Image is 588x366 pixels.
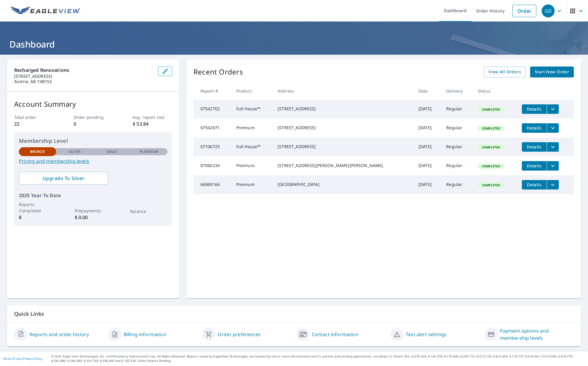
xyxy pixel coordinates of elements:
span: Completed [478,183,504,187]
button: detailsBtn-67542671 [522,123,547,133]
span: Start New Order [535,68,569,76]
span: Details [525,106,543,112]
a: Contact information [312,331,358,338]
span: Details [525,182,543,187]
span: Completed [478,145,504,149]
td: 67542702 [193,100,232,119]
span: Completed [478,164,504,168]
p: Airdrie, AB T4B1S3 [14,79,153,84]
p: Prepayments [75,208,112,214]
a: Text alert settings [406,331,447,338]
span: Details [525,144,543,150]
p: © 2025 Eagle View Technologies, Inc. and Pictometry International Corp. All Rights Reserved. Repo... [51,354,585,363]
p: Total order [14,114,54,120]
button: detailsBtn-67106725 [522,142,547,152]
div: GD [542,4,555,17]
p: Balance [130,208,167,214]
span: Upgrade To Silver [24,175,103,182]
a: Upgrade To Silver [19,172,108,185]
td: Full House™ [232,100,273,119]
p: Quick Links [14,310,574,318]
a: Terms of Use [3,357,21,361]
span: Completed [478,126,504,130]
div: [GEOGRAPHIC_DATA] [278,182,409,187]
button: detailsBtn-67542702 [522,104,547,114]
p: recharged renovations [14,67,153,74]
div: [STREET_ADDRESS] [278,144,409,150]
button: detailsBtn-67060234 [522,161,547,171]
p: Silver [69,149,81,154]
p: Membership Level [19,137,167,145]
button: filesDropdownBtn-66969164 [547,180,559,190]
button: filesDropdownBtn-67542671 [547,123,559,133]
p: 8 [19,214,56,221]
a: Billing information [124,331,166,338]
th: Status [473,82,517,100]
button: filesDropdownBtn-67542702 [547,104,559,114]
div: [STREET_ADDRESS] [278,106,409,112]
td: 66969164 [193,175,232,194]
p: 0 [74,120,113,127]
td: [DATE] [414,137,442,156]
div: [STREET_ADDRESS] [278,125,409,131]
button: filesDropdownBtn-67106725 [547,142,559,152]
span: Completed [478,107,504,111]
a: Reports and order history [30,331,89,338]
img: EV Logo [11,7,80,15]
p: Gold [107,149,117,154]
button: detailsBtn-66969164 [522,180,547,190]
th: Report # [193,82,232,100]
td: Regular [442,119,473,137]
td: Regular [442,137,473,156]
a: Start New Order [530,67,574,77]
th: Date [414,82,442,100]
p: Platinum [140,149,158,154]
a: Order [512,5,536,17]
span: View All Orders [488,68,521,76]
p: Account Summary [14,99,172,109]
a: View All Orders [484,67,526,77]
th: Delivery [442,82,473,100]
p: $ 53.84 [133,120,172,127]
td: [DATE] [414,156,442,175]
a: Order preferences [218,331,260,338]
td: 67542671 [193,119,232,137]
th: Product [232,82,273,100]
p: Reports Completed [19,201,56,214]
p: Recent Orders [193,67,243,77]
td: Premium [232,156,273,175]
a: Privacy Policy [23,357,42,361]
td: Regular [442,156,473,175]
td: Premium [232,119,273,137]
td: Premium [232,175,273,194]
td: [DATE] [414,175,442,194]
h1: Dashboard [7,38,581,50]
td: Regular [442,100,473,119]
td: Regular [442,175,473,194]
span: Details [525,125,543,131]
th: Address [273,82,414,100]
p: Bronze [30,149,45,154]
td: [DATE] [414,119,442,137]
div: [STREET_ADDRESS][PERSON_NAME][PERSON_NAME] [278,163,409,169]
td: Full House™ [232,137,273,156]
p: $ 0.00 [75,214,112,221]
p: | [3,357,42,360]
td: [DATE] [414,100,442,119]
a: Pricing and membership levels [19,158,167,165]
span: Details [525,163,543,169]
p: Avg. report cost [133,114,172,120]
a: Payment options and membership levels [500,327,574,341]
td: 67060234 [193,156,232,175]
p: Order pending [74,114,113,120]
button: filesDropdownBtn-67060234 [547,161,559,171]
p: 22 [14,120,54,127]
p: [STREET_ADDRESS] [14,74,153,79]
p: 2025 Year To Date [19,192,167,199]
td: 67106725 [193,137,232,156]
